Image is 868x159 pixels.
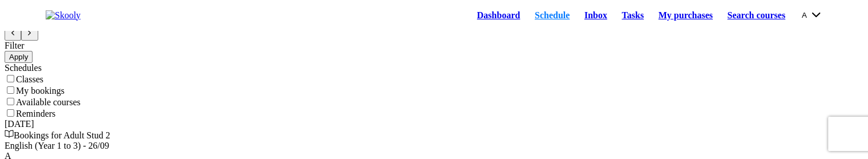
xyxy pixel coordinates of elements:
img: Skooly [46,10,80,21]
button: chevron forward outline [21,27,38,40]
a: My purchases [651,7,720,23]
button: Apply [5,51,33,63]
button: chevron back outline [5,27,21,40]
a: Inbox [577,7,615,23]
button: Achevron down outline [802,9,822,21]
a: Schedule [527,7,577,23]
label: My bookings [16,86,64,96]
ion-icon: chevron back outline [9,29,17,37]
span: Bookings for Adult Stud 2 [14,130,110,140]
ion-icon: book outline [5,129,14,138]
label: Available courses [16,97,80,107]
label: Classes [16,74,43,84]
div: Schedules [5,63,863,73]
div: Filter [5,41,863,51]
a: Tasks [615,7,651,23]
div: [DATE] [5,119,863,129]
a: Search courses [720,7,793,23]
ion-icon: chevron forward outline [26,29,33,37]
label: Reminders [16,109,55,118]
a: Dashboard [470,7,527,23]
div: English (Year 1 to 3) - 26/09 [5,141,863,151]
